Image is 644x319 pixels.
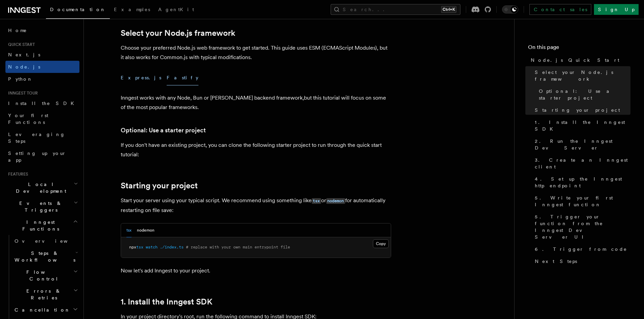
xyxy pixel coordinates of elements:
[8,101,78,106] span: Install the SDK
[121,70,161,85] button: Express.js
[5,181,74,194] span: Local Development
[5,61,79,73] a: Node.js
[5,200,74,213] span: Events & Triggers
[8,132,65,144] span: Leveraging Steps
[12,235,79,247] a: Overview
[12,269,73,282] span: Flow Control
[312,197,321,204] a: tsx
[5,97,79,109] a: Install the SDK
[532,66,630,85] a: Select your Node.js framework
[8,27,27,34] span: Home
[167,70,198,85] button: Fastify
[532,173,630,192] a: 4. Set up the Inngest http endpoint
[8,64,40,70] span: Node.js
[12,247,79,266] button: Steps & Workflows
[5,24,79,36] a: Home
[114,7,150,12] span: Examples
[121,196,391,215] p: Start your server using your typical script. We recommend using something like or for automatical...
[535,176,630,189] span: 4. Set up the Inngest http endpoint
[331,4,460,15] button: Search...Ctrl+K
[5,49,79,61] a: Next.js
[110,2,154,18] a: Examples
[532,104,630,116] a: Starting your project
[5,171,28,177] span: Features
[373,239,389,248] button: Copy
[160,245,184,249] span: ./index.ts
[8,151,66,163] span: Setting up your app
[535,107,620,113] span: Starting your project
[12,304,79,316] button: Cancellation
[8,76,33,82] span: Python
[121,181,198,190] a: Starting your project
[531,57,619,63] span: Node.js Quick Start
[535,138,630,151] span: 2. Run the Inngest Dev Server
[535,213,630,240] span: 5. Trigger your function from the Inngest Dev Server UI
[532,255,630,267] a: Next Steps
[5,109,79,128] a: Your first Functions
[121,28,235,38] a: Select your Node.js framework
[121,93,391,112] p: Inngest works with any Node, Bun or [PERSON_NAME] backend framework,but this tutorial will focus ...
[121,297,212,307] a: 1. Install the Inngest SDK
[12,285,79,304] button: Errors & Retries
[535,157,630,170] span: 3. Create an Inngest client
[121,126,206,135] a: Optional: Use a starter project
[535,258,577,265] span: Next Steps
[5,216,79,235] button: Inngest Functions
[5,90,38,96] span: Inngest tour
[8,52,40,57] span: Next.js
[532,135,630,154] a: 2. Run the Inngest Dev Server
[532,211,630,243] a: 5. Trigger your function from the Inngest Dev Server UI
[5,219,73,232] span: Inngest Functions
[50,7,106,12] span: Documentation
[529,4,591,15] a: Contact sales
[121,43,391,62] p: Choose your preferred Node.js web framework to get started. This guide uses ESM (ECMAScript Modul...
[536,85,630,104] a: Optional: Use a starter project
[312,198,321,204] code: tsx
[5,73,79,85] a: Python
[154,2,198,18] a: AgentKit
[594,4,639,15] a: Sign Up
[5,197,79,216] button: Events & Triggers
[528,43,630,54] h4: On this page
[121,140,391,159] p: If you don't have an existing project, you can clone the following starter project to run through...
[326,198,345,204] code: nodemon
[46,2,110,19] a: Documentation
[535,69,630,82] span: Select your Node.js framework
[532,116,630,135] a: 1. Install the Inngest SDK
[539,88,630,101] span: Optional: Use a starter project
[535,194,630,208] span: 5. Write your first Inngest function
[186,245,290,249] span: # replace with your own main entrypoint file
[532,154,630,173] a: 3. Create an Inngest client
[126,223,132,237] button: tsx
[158,7,194,12] span: AgentKit
[5,128,79,147] a: Leveraging Steps
[12,288,73,301] span: Errors & Retries
[5,42,35,47] span: Quick start
[146,245,158,249] span: watch
[532,243,630,255] a: 6. Trigger from code
[12,266,79,285] button: Flow Control
[326,197,345,204] a: nodemon
[535,119,630,132] span: 1. Install the Inngest SDK
[528,54,630,66] a: Node.js Quick Start
[12,250,75,263] span: Steps & Workflows
[5,147,79,166] a: Setting up your app
[8,113,48,125] span: Your first Functions
[5,178,79,197] button: Local Development
[136,245,143,249] span: tsx
[441,6,456,13] kbd: Ctrl+K
[121,266,391,275] p: Now let's add Inngest to your project.
[12,307,70,313] span: Cancellation
[535,246,627,252] span: 6. Trigger from code
[532,192,630,211] a: 5. Write your first Inngest function
[137,223,154,237] button: nodemon
[15,238,84,244] span: Overview
[129,245,136,249] span: npx
[502,5,518,14] button: Toggle dark mode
